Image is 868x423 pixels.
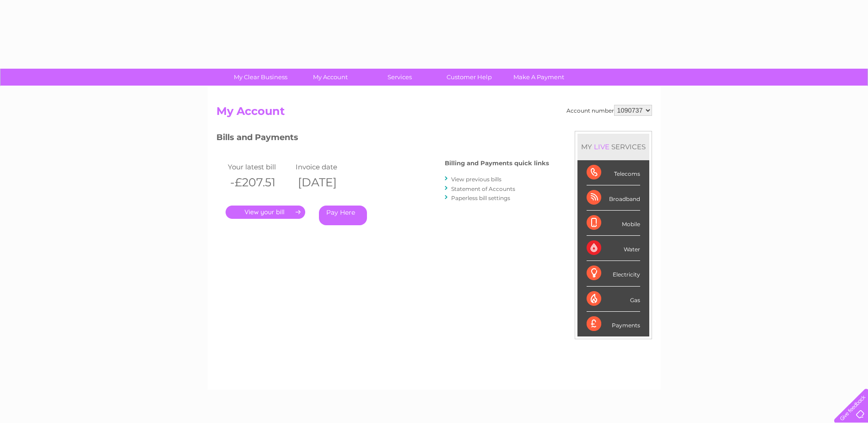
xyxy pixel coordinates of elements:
[223,69,298,86] a: My Clear Business
[216,105,652,122] h2: My Account
[451,176,501,183] a: View previous bills
[216,131,549,147] h3: Bills and Payments
[293,173,361,192] th: [DATE]
[226,173,294,192] th: -£207.51
[577,134,649,160] div: MY SERVICES
[587,160,640,185] div: Telecoms
[319,206,367,225] a: Pay Here
[587,236,640,261] div: Water
[445,160,549,167] h4: Billing and Payments quick links
[226,161,294,173] td: Your latest bill
[501,69,577,86] a: Make A Payment
[587,261,640,286] div: Electricity
[226,206,305,219] a: .
[292,69,368,86] a: My Account
[566,105,652,116] div: Account number
[587,287,640,312] div: Gas
[451,185,515,192] a: Statement of Accounts
[587,185,640,211] div: Broadband
[451,195,510,201] a: Paperless bill settings
[293,161,361,173] td: Invoice date
[587,211,640,236] div: Mobile
[592,142,611,151] div: LIVE
[362,69,437,86] a: Services
[431,69,507,86] a: Customer Help
[587,312,640,336] div: Payments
